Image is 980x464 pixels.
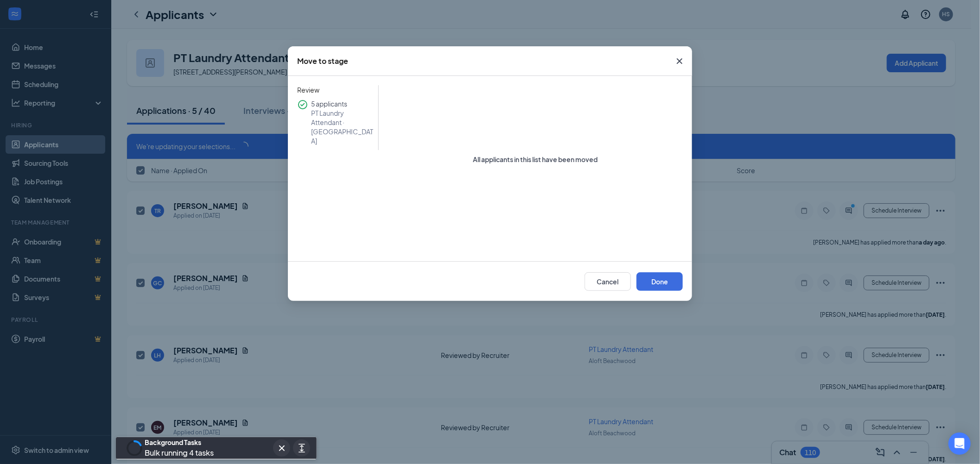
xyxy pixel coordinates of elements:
[145,448,214,458] span: Bulk running 4 tasks
[667,46,692,76] button: Close
[311,99,374,108] p: 5 applicants
[636,272,683,291] button: Done
[473,155,598,164] p: All applicants in this list have been moved
[297,56,348,66] div: Move to stage
[276,443,287,454] svg: Cross
[297,99,308,110] svg: CheckmarkCircle
[296,443,307,454] svg: ArrowsExpand
[297,85,378,94] span: Review
[674,56,685,67] svg: Cross
[145,438,214,447] div: Background Tasks
[311,108,374,145] p: PT Laundry Attendant · [GEOGRAPHIC_DATA]
[948,433,971,455] div: Open Intercom Messenger
[585,272,631,291] button: Cancel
